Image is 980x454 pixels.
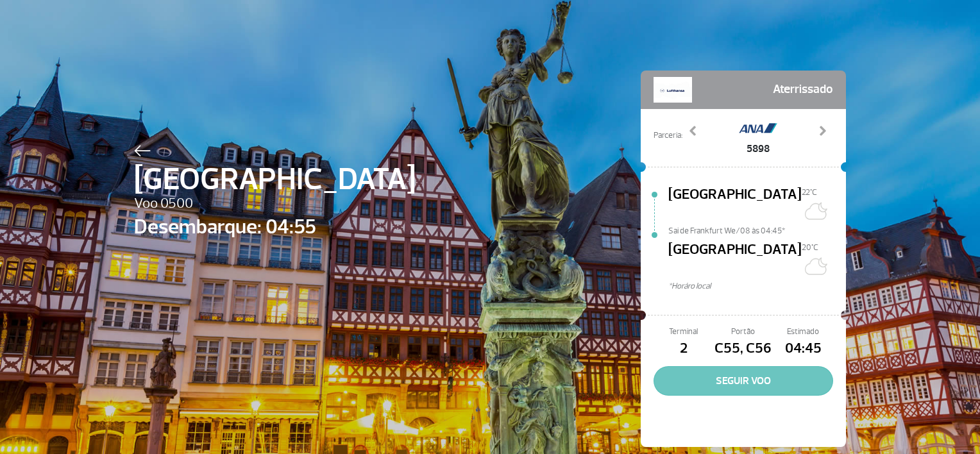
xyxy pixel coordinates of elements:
span: 2 [654,338,713,360]
span: C55, C56 [713,338,773,360]
img: Céu limpo [802,253,827,279]
img: Céu limpo [802,198,827,224]
span: *Horáro local [668,280,846,292]
span: Portão [713,326,773,338]
span: 22°C [802,187,817,198]
span: [GEOGRAPHIC_DATA] [668,184,802,225]
span: Sai de Frankfurt We/08 às 04:45* [668,225,846,234]
span: [GEOGRAPHIC_DATA] [668,239,802,280]
span: Voo 0500 [134,193,416,215]
span: Desembarque: 04:55 [134,212,416,242]
span: 04:45 [773,338,833,360]
button: SEGUIR VOO [654,366,833,396]
span: Parceria: [654,130,682,142]
span: Estimado [773,326,833,338]
span: Aterrissado [773,77,833,103]
span: Terminal [654,326,713,338]
span: [GEOGRAPHIC_DATA] [134,156,416,203]
span: 20°C [802,242,818,253]
span: 5898 [739,141,777,156]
